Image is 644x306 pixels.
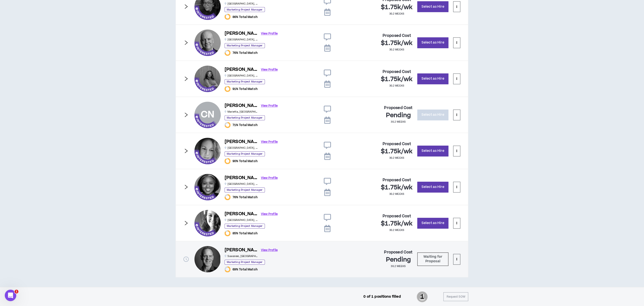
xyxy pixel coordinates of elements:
[417,182,449,193] button: Select as Hire
[195,210,221,236] div: Katlyn C.
[225,66,258,73] h6: [PERSON_NAME]
[15,290,18,294] span: 1
[184,40,189,45] span: right
[225,103,258,109] h6: [PERSON_NAME]
[225,2,258,5] p: [GEOGRAPHIC_DATA] , [GEOGRAPHIC_DATA]
[389,229,404,232] p: 30.2 weeks
[184,221,189,226] span: right
[391,120,406,124] p: 30.2 weeks
[381,220,413,228] span: $1.75k / wk
[386,112,411,120] h2: Pending
[225,182,258,186] p: [GEOGRAPHIC_DATA] , [GEOGRAPHIC_DATA]
[195,66,221,92] div: Kamille W.
[225,79,265,84] p: Marketing Project Manager
[5,290,16,301] iframe: Intercom live chat
[225,139,258,146] h6: [PERSON_NAME]
[225,211,258,218] h6: [PERSON_NAME]
[261,210,278,219] a: View Profile
[381,39,413,48] span: $1.75k / wk
[417,74,449,84] button: Select as Hire
[389,192,404,196] p: 30.2 weeks
[417,110,449,120] button: Select as Hire
[384,106,413,110] h4: Proposed Cost
[391,265,406,268] p: 30.2 weeks
[417,1,449,12] button: Select as Hire
[417,146,449,157] button: Select as Hire
[195,30,221,56] div: Patrick S.
[381,184,413,192] span: $1.75k / wk
[389,156,404,160] p: 30.2 weeks
[184,257,189,262] span: clock-circle
[225,188,265,193] p: Marketing Project Manager
[444,292,468,301] button: Request SOW
[225,175,258,182] h6: [PERSON_NAME]
[261,66,278,74] a: View Profile
[225,115,265,120] p: Marketing Project Manager
[225,43,265,48] p: Marketing Project Manager
[225,38,258,42] p: [GEOGRAPHIC_DATA] , [GEOGRAPHIC_DATA]
[383,34,411,38] h4: Proposed Cost
[389,84,404,88] p: 30.2 weeks
[261,102,278,110] a: View Profile
[225,146,258,150] p: [GEOGRAPHIC_DATA] , [GEOGRAPHIC_DATA]
[389,12,404,16] p: 30.2 weeks
[184,185,189,190] span: right
[417,253,449,266] button: Waiting for Proposal
[233,15,258,19] span: 86% Total Match
[233,51,258,55] span: 76% Total Match
[225,260,265,265] p: Marketing Project Manager
[225,30,258,37] h6: [PERSON_NAME]
[233,87,258,91] span: 91% Total Match
[225,219,258,222] p: [GEOGRAPHIC_DATA] , [GEOGRAPHIC_DATA]
[384,250,413,255] h4: Proposed Cost
[225,74,258,78] p: [GEOGRAPHIC_DATA] , [GEOGRAPHIC_DATA]
[233,159,258,163] span: 90% Total Match
[195,246,221,273] div: Christopher H.
[383,178,411,183] h4: Proposed Cost
[195,138,221,164] div: Christy M.
[383,214,411,219] h4: Proposed Cost
[417,38,449,48] button: Select as Hire
[383,142,411,147] h4: Proposed Cost
[233,232,258,235] span: 85% Total Match
[389,48,404,52] p: 30.2 weeks
[417,218,449,229] button: Select as Hire
[225,7,265,12] p: Marketing Project Manager
[184,112,189,118] span: right
[195,174,221,200] div: Christina M.
[383,70,411,74] h4: Proposed Cost
[233,268,258,272] span: 69% Total Match
[184,4,189,9] span: right
[261,174,278,182] a: View Profile
[184,148,189,154] span: right
[225,152,265,157] p: Marketing Project Manager
[225,255,258,258] p: Suwanee , [GEOGRAPHIC_DATA]
[417,291,428,303] span: 1
[225,247,258,254] h6: [PERSON_NAME]
[225,224,265,229] p: Marketing Project Manager
[233,123,258,127] span: 71% Total Match
[225,110,258,114] p: Marietta , [GEOGRAPHIC_DATA]
[386,256,411,264] h2: Pending
[261,246,278,255] a: View Profile
[381,148,413,156] span: $1.75k / wk
[364,294,401,299] p: 0 of 1 positions filled
[261,138,278,146] a: View Profile
[184,76,189,82] span: right
[261,30,278,38] a: View Profile
[195,102,221,128] div: Cheryl N.
[233,196,258,199] span: 76% Total Match
[381,3,413,11] span: $1.75k / wk
[381,75,413,84] span: $1.75k / wk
